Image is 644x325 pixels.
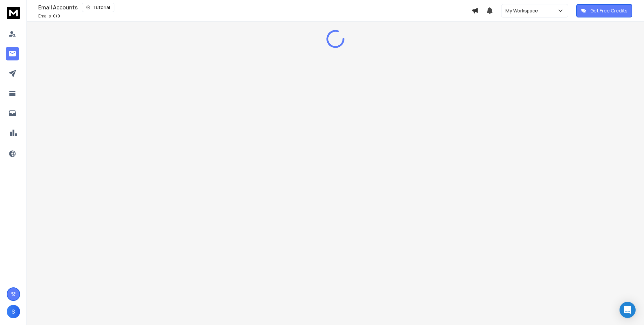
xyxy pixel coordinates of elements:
[53,13,60,19] span: 0 / 0
[576,4,632,17] button: Get Free Credits
[7,305,20,318] button: S
[38,13,60,19] p: Emails :
[620,302,636,318] div: Open Intercom Messenger
[82,3,114,12] button: Tutorial
[505,7,541,14] p: My Workspace
[38,3,472,12] div: Email Accounts
[590,7,628,14] p: Get Free Credits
